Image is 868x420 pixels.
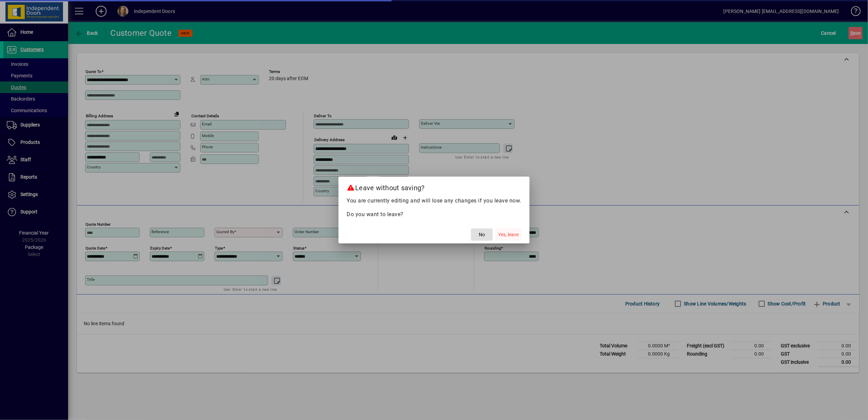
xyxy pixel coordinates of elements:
p: Do you want to leave? [347,210,521,219]
button: No [471,228,493,241]
p: You are currently editing and will lose any changes if you leave now. [347,197,521,205]
button: Yes, leave [495,228,521,241]
span: Yes, leave [498,231,519,238]
h2: Leave without saving? [338,177,530,196]
span: No [479,231,485,238]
